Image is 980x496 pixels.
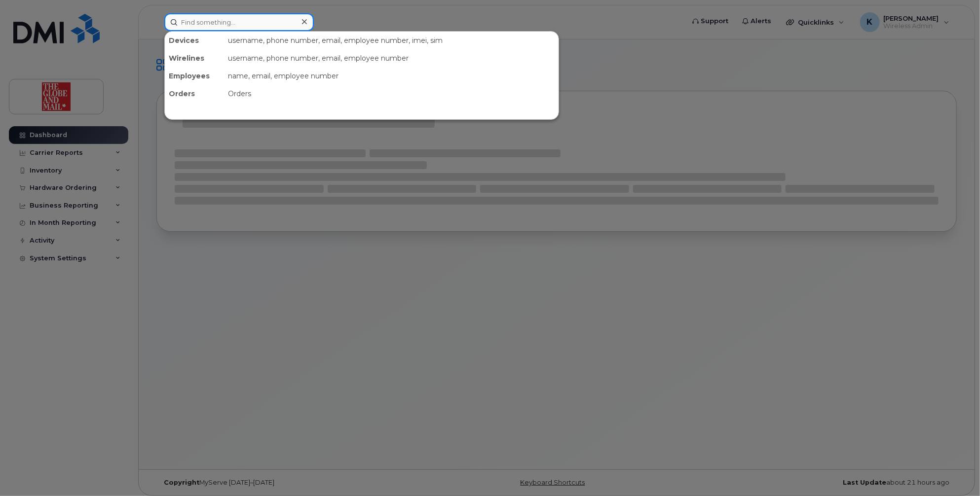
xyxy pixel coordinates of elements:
div: username, phone number, email, employee number, imei, sim [224,32,559,49]
div: name, email, employee number [224,67,559,85]
div: Wirelines [165,49,224,67]
div: username, phone number, email, employee number [224,49,559,67]
div: Orders [224,85,559,103]
div: Employees [165,67,224,85]
div: Devices [165,32,224,49]
div: Orders [165,85,224,103]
